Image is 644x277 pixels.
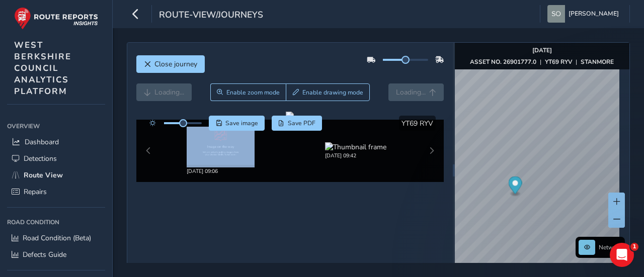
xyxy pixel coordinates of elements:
[25,137,59,147] span: Dashboard
[569,5,619,23] span: [PERSON_NAME]
[226,88,280,97] span: Enable zoom mode
[14,39,71,97] span: WEST BERKSHIRE COUNCIL ANALYTICS PLATFORM
[209,116,265,131] button: Save
[7,119,105,134] div: Overview
[159,9,263,23] span: route-view/journeys
[225,119,258,127] span: Save image
[24,170,63,180] span: Route View
[7,246,105,263] a: Defects Guide
[581,58,614,66] strong: STANMORE
[325,152,386,159] div: [DATE] 09:42
[470,58,614,66] div: | |
[630,243,638,251] span: 1
[23,250,66,259] span: Defects Guide
[272,116,323,131] button: PDF
[187,167,262,175] div: [DATE] 09:06
[24,154,57,163] span: Detections
[23,233,91,243] span: Road Condition (Beta)
[7,183,105,200] a: Repairs
[470,58,536,66] strong: ASSET NO. 26901777.0
[7,134,105,150] a: Dashboard
[302,88,363,97] span: Enable drawing mode
[532,46,552,54] strong: [DATE]
[547,5,622,23] button: [PERSON_NAME]
[7,150,105,167] a: Detections
[325,142,386,152] img: Thumbnail frame
[136,55,205,73] button: Close journey
[14,7,98,30] img: rr logo
[210,83,286,101] button: Zoom
[7,167,105,183] a: Route View
[401,119,433,128] span: YT69 RYV
[24,187,47,197] span: Repairs
[610,243,634,267] iframe: Intercom live chat
[154,59,197,69] span: Close journey
[7,215,105,230] div: Road Condition
[7,230,105,246] a: Road Condition (Beta)
[508,176,522,197] div: Map marker
[187,127,255,165] img: Thumbnail frame
[599,243,622,251] span: Network
[288,119,315,127] span: Save PDF
[547,5,565,23] img: diamond-layout
[545,58,572,66] strong: YT69 RYV
[286,83,370,101] button: Draw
